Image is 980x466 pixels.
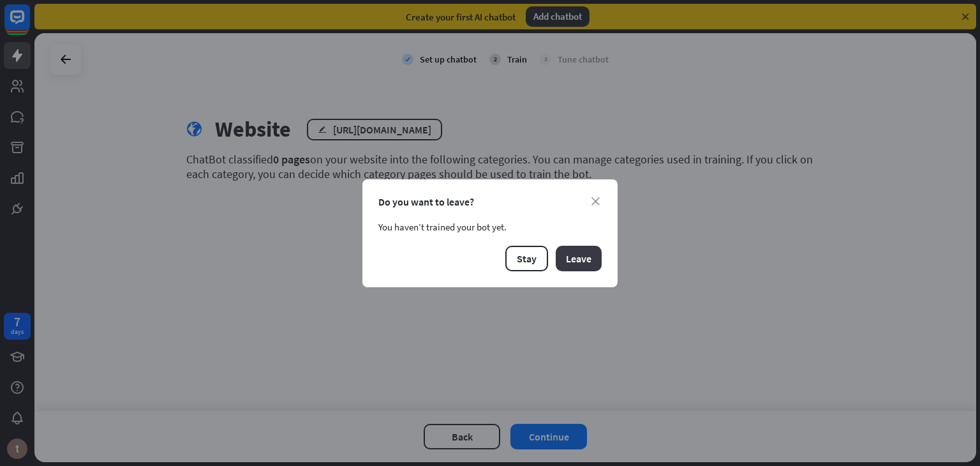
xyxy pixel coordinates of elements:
button: Leave [556,246,602,271]
button: Stay [505,246,548,271]
button: Open LiveChat chat widget [10,5,48,43]
i: close [591,197,600,206]
div: Do you want to leave? [378,195,602,208]
div: You haven’t trained your bot yet. [378,221,602,233]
